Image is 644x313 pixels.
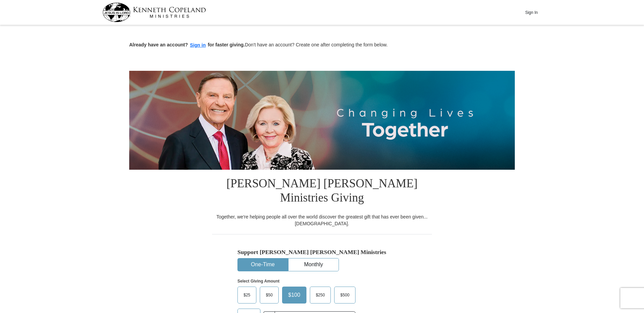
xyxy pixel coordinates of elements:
[237,279,279,284] strong: Select Giving Amount
[240,290,254,300] span: $25
[212,213,432,227] div: Together, we're helping people all over the world discover the greatest gift that has ever been g...
[212,170,432,213] h1: [PERSON_NAME] [PERSON_NAME] Ministries Giving
[285,290,304,300] span: $100
[129,41,515,49] p: Don't have an account? Create one after completing the form below.
[237,249,407,256] h5: Support [PERSON_NAME] [PERSON_NAME] Ministries
[188,41,208,49] button: Sign in
[129,42,245,47] strong: Already have an account? for faster giving.
[521,7,542,18] button: Sign In
[313,290,328,300] span: $250
[337,290,353,300] span: $500
[289,258,339,271] button: Monthly
[238,258,288,271] button: One-Time
[262,290,276,300] span: $50
[102,3,206,22] img: kcm-header-logo.svg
